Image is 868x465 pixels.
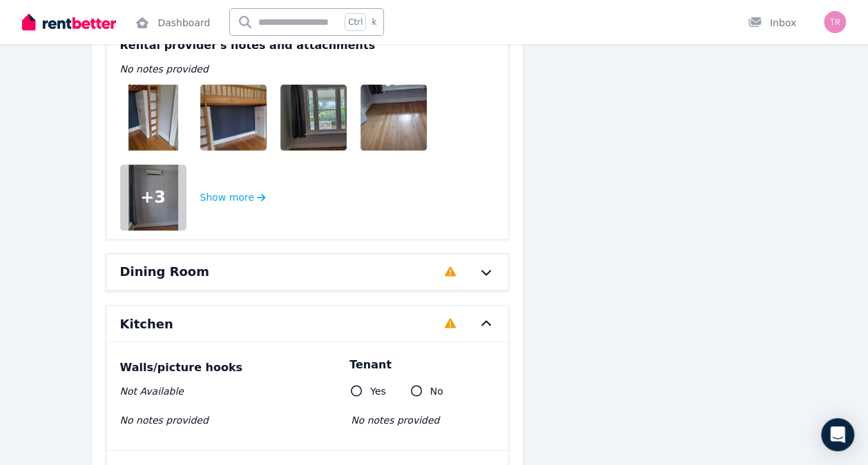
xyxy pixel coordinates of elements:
div: Inbox [748,16,796,30]
h6: Kitchen [120,314,173,333]
img: 1000014381.jpg [360,84,449,150]
img: 1000014379.jpg [128,84,178,150]
span: No [430,384,443,397]
span: + 3 [140,186,166,208]
img: 1000014376.jpg [200,84,289,150]
button: Show more [200,164,266,230]
p: Rental provider's notes and attachments [120,37,495,54]
span: No notes provided [120,414,209,425]
img: 1000014380.jpg [280,84,369,150]
h6: Dining Room [120,262,209,281]
span: Yes [370,384,386,397]
div: Open Intercom Messenger [821,418,854,451]
span: No notes provided [120,62,495,76]
img: RentBetter [22,12,116,32]
span: Not Available [120,384,184,397]
span: No notes provided [351,414,439,425]
span: Ctrl [345,13,366,31]
p: Tenant [349,356,392,373]
span: k [372,17,376,28]
img: Troels Wittendorff Gram [824,11,846,33]
div: Walls/picture hooks [120,359,495,375]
